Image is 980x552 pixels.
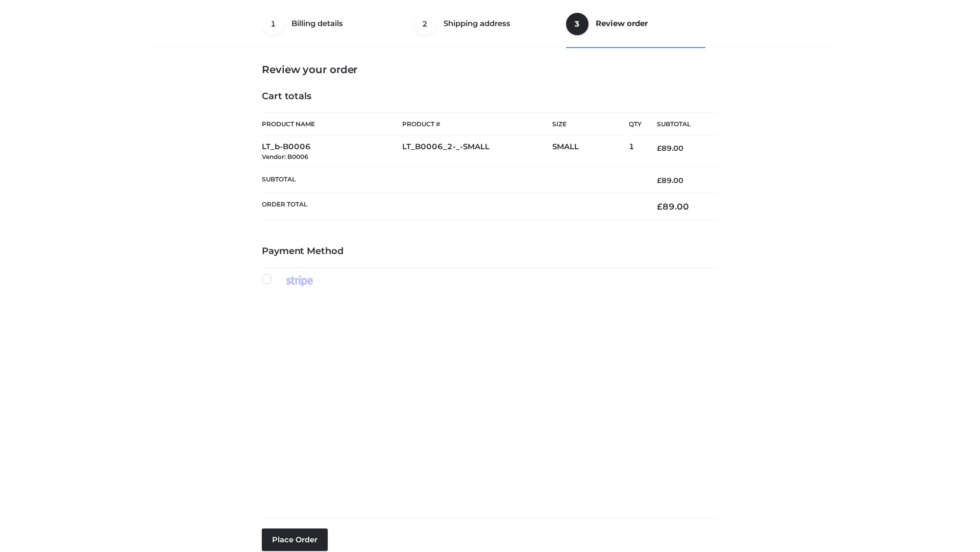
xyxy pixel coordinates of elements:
iframe: Secure payment input frame [260,285,716,510]
th: Order Total [262,193,642,220]
h3: Review your order [262,63,718,76]
h4: Payment Method [262,246,718,257]
th: Subtotal [642,113,718,136]
td: SMALL [552,136,629,168]
bdi: 89.00 [657,176,683,185]
th: Product # [402,112,552,136]
span: £ [657,144,661,153]
th: Subtotal [262,168,642,193]
bdi: 89.00 [657,144,683,153]
button: Place order [262,528,328,551]
td: LT_B0006_2-_-SMALL [402,136,552,168]
span: £ [657,201,663,212]
bdi: 89.00 [657,201,689,212]
th: Size [552,113,624,136]
h4: Cart totals [262,91,718,102]
span: £ [657,176,661,185]
small: Vendor: B0006 [262,153,308,160]
td: LT_b-B0006 [262,136,402,168]
th: Product Name [262,112,402,136]
th: Qty [629,112,642,136]
td: 1 [629,136,642,168]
